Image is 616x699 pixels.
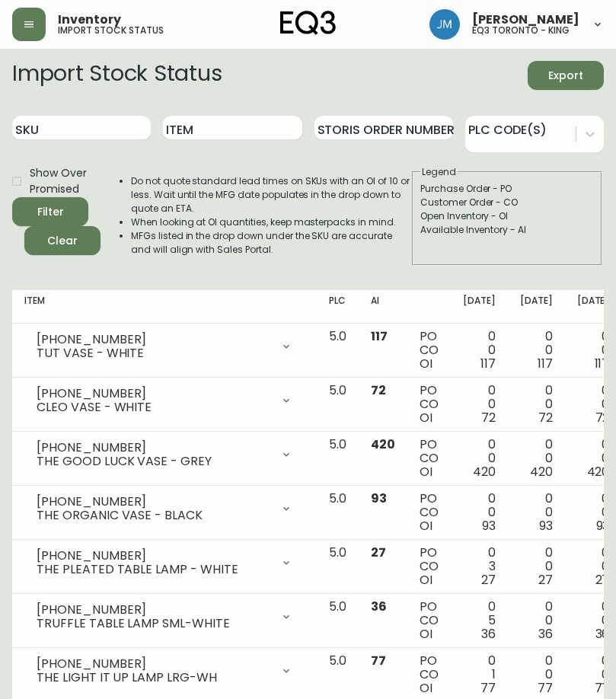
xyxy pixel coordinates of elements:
[317,486,359,540] td: 5.0
[577,492,610,533] div: 0 0
[420,517,432,535] span: OI
[420,355,432,372] span: OI
[420,438,439,479] div: PO CO
[37,231,88,251] span: Clear
[37,401,271,414] div: CLEO VASE - WHITE
[595,679,610,697] span: 77
[420,196,594,209] div: Customer Order - CO
[463,492,496,533] div: 0 0
[472,26,570,35] h5: eq3 toronto - king
[530,463,553,480] span: 420
[317,540,359,594] td: 5.0
[12,61,222,90] h2: Import Stock Status
[317,594,359,648] td: 5.0
[24,438,305,471] div: [PHONE_NUMBER]THE GOOD LUCK VASE - GREY
[595,571,610,589] span: 27
[317,378,359,432] td: 5.0
[520,330,553,371] div: 0 0
[420,600,439,641] div: PO CO
[37,333,271,346] div: [PHONE_NUMBER]
[577,600,610,641] div: 0 0
[37,509,271,522] div: THE ORGANIC VASE - BLACK
[538,571,553,589] span: 27
[595,355,610,372] span: 117
[577,438,610,479] div: 0 0
[463,546,496,587] div: 0 3
[538,625,553,643] span: 36
[538,679,553,697] span: 77
[577,654,610,695] div: 0 0
[482,517,496,535] span: 93
[463,384,496,425] div: 0 0
[587,463,610,480] span: 420
[420,679,432,697] span: OI
[37,203,64,222] div: Filter
[371,652,386,669] span: 77
[371,598,387,615] span: 36
[472,14,579,26] span: [PERSON_NAME]
[420,165,458,179] legend: Legend
[37,455,271,468] div: THE GOOD LUCK VASE - GREY
[24,492,305,525] div: [PHONE_NUMBER]THE ORGANIC VASE - BLACK
[420,546,439,587] div: PO CO
[539,517,553,535] span: 93
[37,495,271,509] div: [PHONE_NUMBER]
[577,330,610,371] div: 0 0
[463,330,496,371] div: 0 0
[420,463,432,480] span: OI
[317,290,359,324] th: PLC
[480,679,496,697] span: 77
[520,600,553,641] div: 0 0
[371,381,386,399] span: 72
[429,9,460,40] img: b88646003a19a9f750de19192e969c24
[481,625,496,643] span: 36
[473,463,496,480] span: 420
[577,384,610,425] div: 0 0
[596,517,610,535] span: 93
[24,600,305,634] div: [PHONE_NUMBER]TRUFFLE TABLE LAMP SML-WHITE
[520,654,553,695] div: 0 0
[317,324,359,378] td: 5.0
[463,438,496,479] div: 0 0
[24,546,305,579] div: [PHONE_NUMBER]THE PLEATED TABLE LAMP - WHITE
[520,438,553,479] div: 0 0
[12,197,88,226] button: Filter
[37,346,271,360] div: TUT VASE - WHITE
[528,61,604,90] button: Export
[131,229,410,257] li: MFGs listed in the drop down under the SKU are accurate and will align with Sales Portal.
[37,549,271,563] div: [PHONE_NUMBER]
[37,671,271,685] div: THE LIGHT IT UP LAMP LRG-WH
[371,327,388,345] span: 117
[420,223,594,237] div: Available Inventory - AI
[420,492,439,533] div: PO CO
[37,387,271,401] div: [PHONE_NUMBER]
[359,290,407,324] th: AI
[30,165,88,197] span: Show Over Promised
[508,290,565,324] th: [DATE]
[371,544,386,561] span: 27
[595,409,610,426] span: 72
[538,355,553,372] span: 117
[371,490,387,507] span: 93
[420,384,439,425] div: PO CO
[58,26,164,35] h5: import stock status
[24,330,305,363] div: [PHONE_NUMBER]TUT VASE - WHITE
[520,492,553,533] div: 0 0
[24,654,305,688] div: [PHONE_NUMBER]THE LIGHT IT UP LAMP LRG-WH
[131,174,410,215] li: Do not quote standard lead times on SKUs with an OI of 10 or less. Wait until the MFG date popula...
[37,657,271,671] div: [PHONE_NUMBER]
[37,603,271,617] div: [PHONE_NUMBER]
[317,432,359,486] td: 5.0
[131,215,410,229] li: When looking at OI quantities, keep masterpacks in mind.
[520,384,553,425] div: 0 0
[481,409,496,426] span: 72
[37,441,271,455] div: [PHONE_NUMBER]
[595,625,610,643] span: 36
[420,571,432,589] span: OI
[58,14,121,26] span: Inventory
[420,209,594,223] div: Open Inventory - OI
[480,355,496,372] span: 117
[37,617,271,630] div: TRUFFLE TABLE LAMP SML-WHITE
[481,571,496,589] span: 27
[420,409,432,426] span: OI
